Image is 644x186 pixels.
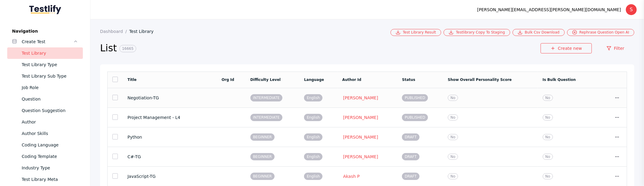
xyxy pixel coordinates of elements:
span: No [543,95,553,101]
span: 16665 [119,45,136,52]
a: Question [7,93,83,105]
a: Author Skills [7,128,83,139]
a: Akash P [342,174,361,179]
div: Test Library Sub Type [22,72,78,80]
span: No [448,114,458,120]
a: Job Role [7,82,83,93]
div: Author [22,118,78,126]
section: Project Management - L4 [127,115,212,120]
span: PUBLISHED [402,114,428,121]
a: [PERSON_NAME] [342,134,379,140]
a: Difficulty Level [250,78,281,82]
span: No [448,154,458,160]
span: No [543,114,553,120]
span: English [304,133,322,141]
span: No [448,95,458,101]
a: Show Overall Personality Score [448,78,512,82]
span: BEGINNER [250,133,275,141]
span: No [448,134,458,140]
div: Question Suggestion [22,107,78,114]
label: Navigation [7,29,83,34]
a: [PERSON_NAME] [342,95,379,101]
a: [PERSON_NAME] [342,115,379,120]
a: Rephrase Question Open AI [567,29,634,36]
a: Test Library [129,29,159,34]
span: No [543,134,553,140]
section: JavaScript-TG [127,174,212,179]
a: Test Library Meta [7,174,83,185]
span: English [304,94,322,101]
a: Status [402,78,415,82]
a: Language [304,78,324,82]
a: Create new [541,43,592,53]
span: BEGINNER [250,153,275,160]
div: Create Test [22,38,73,45]
div: Test Library Meta [22,176,78,183]
section: Python [127,135,212,139]
span: DRAFT [402,153,419,160]
div: Test Library Type [22,61,78,68]
a: Test Library Result [391,29,441,36]
a: Coding Language [7,139,83,151]
section: C#-TG [127,154,212,159]
a: Testlibrary Copy To Staging [444,29,510,36]
section: Negotiation-TG [127,95,212,100]
span: INTERMEDIATE [250,114,283,121]
a: Is Bulk Question [543,78,576,82]
a: Test Library Type [7,59,83,70]
div: S [626,4,637,15]
span: BEGINNER [250,173,275,180]
div: Question [22,95,78,103]
a: Coding Template [7,151,83,162]
div: Coding Language [22,141,78,149]
a: Filter [597,43,634,53]
a: Test Library [7,47,83,59]
span: No [543,173,553,179]
div: [PERSON_NAME][EMAIL_ADDRESS][PERSON_NAME][DOMAIN_NAME] [477,6,621,13]
a: Test Library Sub Type [7,70,83,82]
span: English [304,153,322,160]
a: Bulk Csv Download [513,29,565,36]
a: Title [127,78,137,82]
a: [PERSON_NAME] [342,154,379,159]
span: DRAFT [402,133,419,141]
a: Dashboard [100,29,129,34]
span: English [304,173,322,180]
span: PUBLISHED [402,94,428,101]
span: English [304,114,322,121]
a: Org Id [221,78,234,82]
div: Job Role [22,84,78,91]
span: DRAFT [402,173,419,180]
img: Testlify - Backoffice [29,5,61,14]
div: Test Library [22,50,78,57]
div: Industry Type [22,164,78,172]
a: Author [7,116,83,128]
h2: List [100,42,541,55]
div: Coding Template [22,153,78,160]
div: Author Skills [22,130,78,137]
a: Industry Type [7,162,83,174]
a: Author Id [342,78,362,82]
span: No [448,173,458,179]
span: INTERMEDIATE [250,94,283,101]
a: Question Suggestion [7,105,83,116]
span: No [543,154,553,160]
